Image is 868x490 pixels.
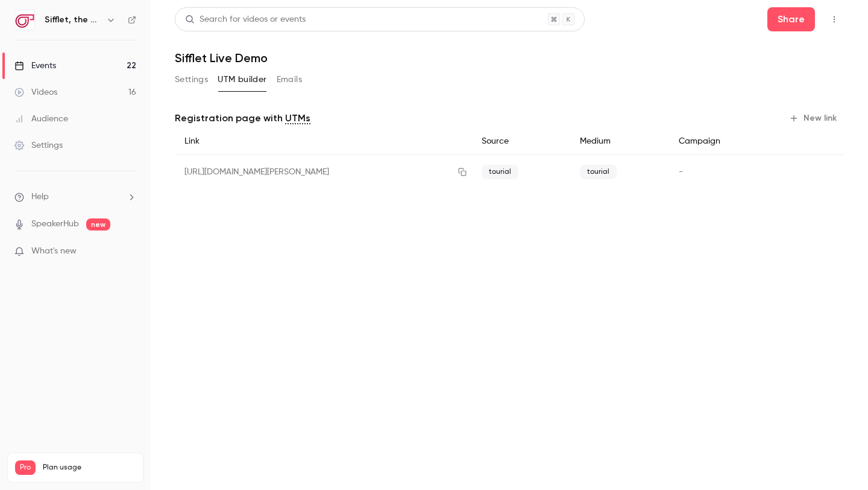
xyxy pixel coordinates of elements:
a: SpeakerHub [31,218,79,231]
div: Audience [14,113,68,125]
span: tourial [580,165,617,179]
button: UTM builder [218,70,266,89]
div: Link [175,128,472,155]
button: Settings [175,70,208,89]
iframe: Noticeable Trigger [122,246,136,257]
h6: Sifflet, the AI-augmented data observability platform built for data teams with business users in... [45,14,101,26]
button: New link [784,109,844,128]
div: Campaign [669,128,776,155]
span: - [679,168,683,176]
span: Pro [15,460,36,475]
div: Source [472,128,571,155]
img: Sifflet, the AI-augmented data observability platform built for data teams with business users in... [15,10,34,30]
a: UTMs [285,111,310,126]
h1: Sifflet Live Demo [175,51,844,65]
div: Videos [14,86,57,98]
div: Settings [14,139,63,151]
span: Plan usage [43,463,136,472]
span: new [86,218,110,231]
div: Medium [570,128,669,155]
span: What's new [31,245,77,258]
div: [URL][DOMAIN_NAME][PERSON_NAME] [175,155,472,189]
button: Share [767,7,815,31]
li: help-dropdown-opener [14,191,136,203]
div: Events [14,60,56,72]
button: Emails [277,70,302,89]
p: Registration page with [175,111,310,126]
span: tourial [482,165,518,179]
span: Help [31,191,49,203]
div: Search for videos or events [185,13,306,26]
